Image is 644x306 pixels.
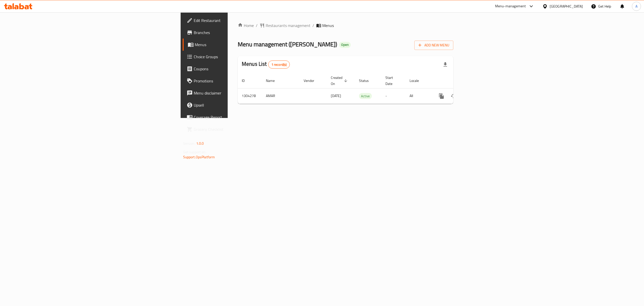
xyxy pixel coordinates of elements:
span: Branches [194,29,284,36]
a: Support.OpsPlatform [183,154,215,160]
span: Get support on: [183,149,206,155]
div: Export file [439,58,451,71]
span: Active [359,93,372,99]
span: Upsell [194,102,284,108]
button: Add New Menu [414,41,453,50]
li: / [312,22,314,28]
a: Menus [183,39,288,51]
span: 1.0.0 [196,140,204,147]
span: Grocery Checklist [194,126,284,132]
span: Menus [322,22,334,28]
span: Name [266,78,281,84]
span: Choice Groups [194,54,284,60]
span: Start Date [385,75,399,87]
span: Vendor [304,78,321,84]
div: Menu-management [495,3,526,9]
th: Actions [431,73,488,88]
span: Coverage Report [194,114,284,120]
span: Edit Restaurant [194,17,284,23]
a: Choice Groups [183,51,288,63]
span: Open [339,43,351,47]
table: enhanced table [238,73,488,104]
nav: breadcrumb [238,22,453,28]
a: Grocery Checklist [183,123,288,135]
span: Version: [183,140,195,147]
span: 1 record(s) [268,62,290,67]
a: Branches [183,26,288,39]
button: Change Status [448,90,460,102]
span: Menu disclaimer [194,90,284,96]
a: Promotions [183,75,288,87]
span: Menus [195,42,284,48]
a: Upsell [183,99,288,111]
span: ID [242,78,251,84]
a: Coverage Report [183,111,288,123]
span: Promotions [194,78,284,84]
td: All [406,88,431,104]
span: Coupons [194,66,284,72]
span: Locale [410,78,425,84]
span: [DATE] [331,93,341,99]
button: more [435,90,448,102]
span: Status [359,78,375,84]
div: Total records count [268,60,290,69]
span: Created On [331,75,349,87]
a: Edit Restaurant [183,14,288,26]
td: - [381,88,406,104]
h2: Menus List [242,60,290,69]
div: [GEOGRAPHIC_DATA] [550,4,583,9]
a: Menu disclaimer [183,87,288,99]
span: A [635,4,637,9]
div: Open [339,42,351,48]
a: Coupons [183,63,288,75]
span: Add New Menu [418,42,449,48]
